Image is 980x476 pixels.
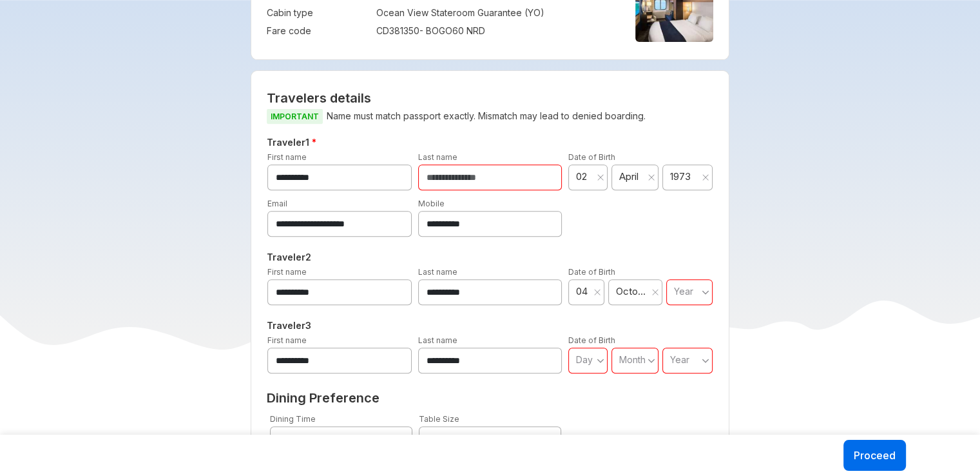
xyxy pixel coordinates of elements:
td: Cabin type [267,4,370,22]
label: Date of Birth [568,267,615,277]
h5: Traveler 2 [264,250,716,265]
button: Clear [651,286,659,299]
svg: angle down [702,286,709,299]
span: Year [670,354,689,365]
span: 02 [576,170,593,183]
label: Last name [418,267,457,277]
h2: Travelers details [267,90,713,106]
svg: close [597,174,604,181]
svg: close [651,288,659,296]
button: Clear [648,171,655,184]
button: Proceed [843,440,906,471]
label: Last name [418,152,457,162]
svg: angle down [648,354,655,367]
button: Clear [597,171,604,184]
span: Month [619,354,646,365]
label: First name [267,335,307,345]
label: Dining Time [270,414,316,424]
td: Ocean View Stateroom Guarantee (YO) [376,4,613,22]
span: 1973 [670,170,697,183]
h2: Dining Preference [267,390,713,406]
span: Day [576,354,593,365]
label: Table Size [419,414,459,424]
h5: Traveler 3 [264,318,716,333]
td: Fare code [267,22,370,40]
span: April [619,170,643,183]
td: : [370,4,376,22]
label: First name [267,152,307,162]
h5: Traveler 1 [264,135,716,150]
button: Clear [702,171,709,184]
span: 04 [576,285,590,298]
span: IMPORTANT [267,109,323,124]
svg: close [702,174,709,181]
span: Year [674,286,693,297]
td: : [370,22,376,40]
label: First name [267,267,307,277]
svg: angle down [597,354,604,367]
label: Email [267,199,287,208]
svg: angle down [702,354,709,367]
label: Mobile [418,199,445,208]
label: Date of Birth [568,335,615,345]
span: October [616,285,646,298]
label: Last name [418,335,457,345]
label: Date of Birth [568,152,615,162]
p: Name must match passport exactly. Mismatch may lead to denied boarding. [267,108,713,124]
button: Clear [593,286,601,299]
svg: close [593,288,601,296]
svg: close [648,174,655,181]
div: CD381350 - BOGO60 NRD [376,25,613,37]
